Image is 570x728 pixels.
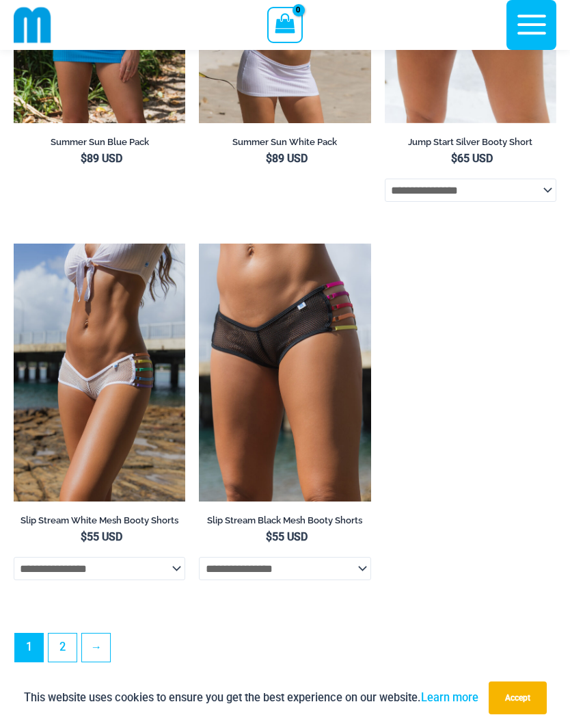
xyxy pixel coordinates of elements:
[199,244,370,502] a: Slip Stream Black Multi 5024 Shorts 0Slip Stream Black Multi 5024 Shorts 05Slip Stream Black Mult...
[81,152,87,165] span: $
[385,136,556,153] a: Jump Start Silver Booty Short
[199,244,370,502] img: Slip Stream Black Multi 5024 Shorts 0
[199,515,370,526] h2: Slip Stream Black Mesh Booty Shorts
[199,515,370,531] a: Slip Stream Black Mesh Booty Shorts
[266,152,272,165] span: $
[451,152,493,165] bdi: 65 USD
[266,530,308,543] bdi: 55 USD
[81,152,122,165] bdi: 89 USD
[385,136,556,148] h2: Jump Start Silver Booty Short
[14,136,185,148] h2: Summer Sun Blue Pack
[266,152,308,165] bdi: 89 USD
[82,634,110,662] a: →
[14,633,556,669] nav: Product Pagination
[451,152,457,165] span: $
[14,244,185,502] a: Slip Stream White Multi 5024 Shorts 08Slip Stream White Multi 5024 Shorts 10Slip Stream White Mul...
[81,530,122,543] bdi: 55 USD
[267,7,302,42] a: View Shopping Cart, empty
[14,244,185,502] img: Slip Stream White Multi 5024 Shorts 08
[81,530,87,543] span: $
[14,136,185,153] a: Summer Sun Blue Pack
[199,136,370,148] h2: Summer Sun White Pack
[14,515,185,531] a: Slip Stream White Mesh Booty Shorts
[49,634,77,662] a: Page 2
[489,681,547,714] button: Accept
[24,688,478,707] p: This website uses cookies to ensure you get the best experience on our website.
[14,515,185,526] h2: Slip Stream White Mesh Booty Shorts
[266,530,272,543] span: $
[421,691,478,704] a: Learn more
[15,634,43,662] span: Page 1
[14,6,51,44] img: cropped mm emblem
[199,136,370,153] a: Summer Sun White Pack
